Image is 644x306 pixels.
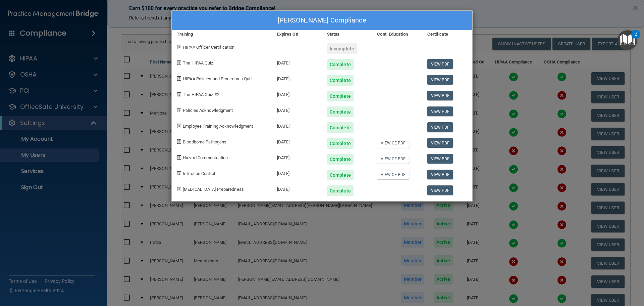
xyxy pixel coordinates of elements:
span: HIPAA Officer Certification [183,45,234,50]
span: Bloodborne Pathogens [183,139,226,144]
div: [DATE] [272,86,322,101]
span: The HIPAA Quiz [183,60,213,65]
div: [DATE] [272,70,322,86]
div: Complete [327,185,354,196]
a: View CE PDF [377,170,409,179]
span: The HIPAA Quiz #2 [183,92,219,97]
span: [MEDICAL_DATA] Preparedness [183,187,244,192]
div: Complete [327,59,354,70]
div: [DATE] [272,165,322,180]
div: Training [172,30,272,38]
a: View PDF [427,138,453,148]
div: Complete [327,170,354,180]
span: Infection Control [183,171,215,176]
a: View CE PDF [377,154,409,164]
a: View PDF [427,91,453,100]
span: HIPAA Policies and Procedures Quiz [183,76,252,81]
div: [DATE] [272,180,322,196]
a: View PDF [427,122,453,132]
div: 2 [635,34,637,43]
a: View PDF [427,75,453,85]
button: Open Resource Center, 2 new notifications [618,30,637,50]
div: Complete [327,154,354,165]
div: [DATE] [272,149,322,165]
div: [DATE] [272,101,322,117]
span: Employee Training Acknowledgment [183,124,253,129]
span: Hazard Communication [183,155,228,160]
a: View PDF [427,185,453,195]
a: View CE PDF [377,138,409,148]
div: Complete [327,122,354,133]
div: Certificate [422,30,472,38]
a: View PDF [427,106,453,116]
a: View PDF [427,154,453,164]
div: Expires On [272,30,322,38]
a: View PDF [427,170,453,179]
a: View PDF [427,59,453,69]
div: [DATE] [272,54,322,70]
div: [DATE] [272,117,322,133]
div: Cont. Education [372,30,422,38]
div: Complete [327,138,354,149]
div: [PERSON_NAME] Compliance [172,11,472,30]
div: Complete [327,91,354,101]
span: Policies Acknowledgment [183,108,233,113]
div: [DATE] [272,133,322,149]
div: Incomplete [327,43,357,54]
div: Status [322,30,372,38]
div: Complete [327,106,354,117]
div: Complete [327,75,354,86]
